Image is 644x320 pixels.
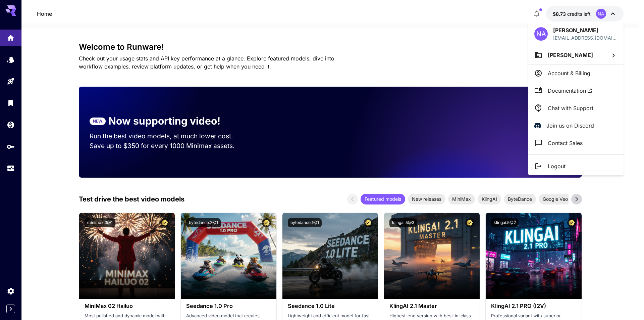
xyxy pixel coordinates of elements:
button: [PERSON_NAME] [528,46,624,64]
p: Contact Sales [548,139,583,147]
p: Account & Billing [548,69,590,77]
span: Documentation [548,87,592,95]
span: [PERSON_NAME] [548,52,593,58]
p: [PERSON_NAME] [553,26,618,34]
p: Join us on Discord [546,122,594,130]
p: [EMAIL_ADDRESS][DOMAIN_NAME] [553,34,618,41]
div: nalseliman@kau.edu.sa [553,34,618,41]
p: Logout [548,162,566,170]
div: NA [534,27,548,41]
p: Chat with Support [548,104,593,112]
